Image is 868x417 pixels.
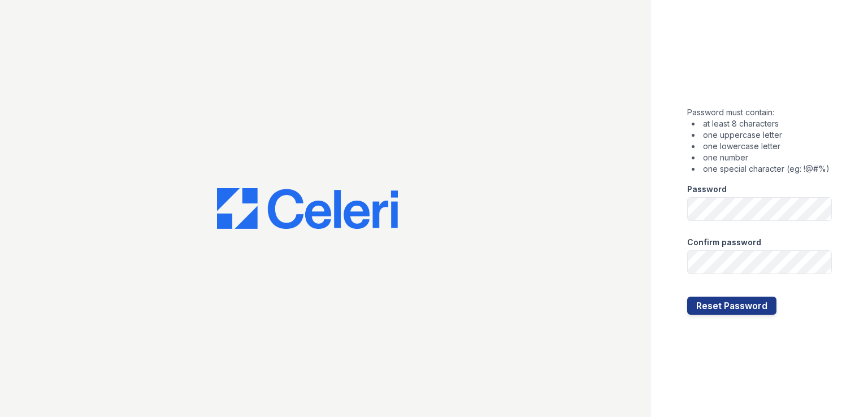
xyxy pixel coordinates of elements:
img: CE_Logo_Blue-a8612792a0a2168367f1c8372b55b34899dd931a85d93a1a3d3e32e68fde9ad4.png [217,188,398,229]
label: Confirm password [687,237,761,248]
li: one uppercase letter [692,129,832,141]
li: at least 8 characters [692,118,832,129]
div: Password must contain: [687,107,832,175]
li: one lowercase letter [692,141,832,152]
li: one number [692,152,832,163]
li: one special character (eg: !@#%) [692,163,832,175]
label: Password [687,184,727,195]
button: Reset Password [687,297,776,315]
